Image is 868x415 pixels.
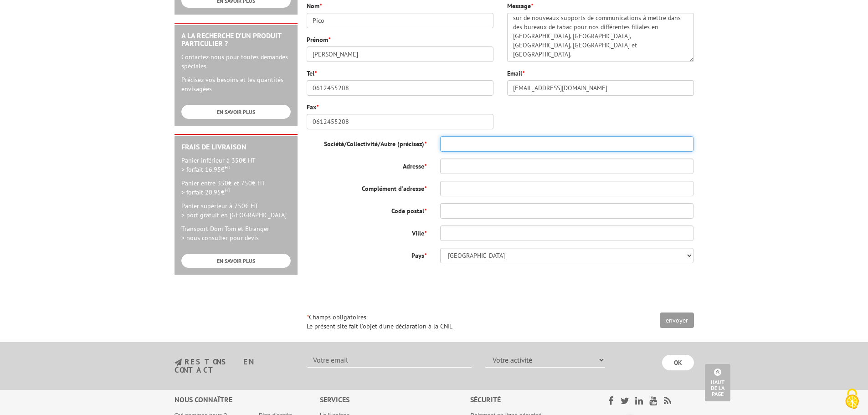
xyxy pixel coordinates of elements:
label: Nom [307,1,322,10]
a: Haut de la page [705,364,730,401]
a: EN SAVOIR PLUS [181,254,291,268]
label: Email [507,69,524,78]
span: > forfait 16.95€ [181,165,231,174]
p: Panier inférieur à 350€ HT [181,156,291,174]
label: Adresse [300,159,433,171]
label: Code postal [300,203,433,215]
p: Contactez-nous pour toutes demandes spéciales [181,52,291,71]
label: Ville [300,225,433,238]
p: Panier supérieur à 750€ HT [181,201,291,220]
p: Champs obligatoires Le présent site fait l'objet d'une déclaration à la CNIL [307,313,694,331]
img: newsletter.jpg [175,359,182,366]
span: > nous consulter pour devis [181,234,259,242]
span: > forfait 20.95€ [181,188,231,196]
h2: Frais de Livraison [181,143,291,151]
sup: HT [225,164,231,170]
p: Transport Dom-Tom et Etranger [181,224,291,242]
label: Message [507,1,533,10]
span: > port gratuit en [GEOGRAPHIC_DATA] [181,211,287,219]
p: Précisez vos besoins et les quantités envisagées [181,75,291,93]
div: Nous connaître [175,395,320,405]
label: Société/Collectivité/Autre (précisez) [300,136,433,149]
label: Prénom [307,35,330,44]
label: Complément d'adresse [300,181,433,193]
h2: A la recherche d'un produit particulier ? [181,32,291,48]
input: envoyer [660,313,694,328]
div: Sécurité [470,395,585,405]
sup: HT [225,187,231,193]
input: OK [662,355,694,370]
label: Pays [300,248,433,260]
iframe: reCAPTCHA [555,270,694,306]
label: Tel [307,69,317,78]
p: Panier entre 350€ et 750€ HT [181,179,291,197]
input: Votre email [308,352,472,368]
a: EN SAVOIR PLUS [181,105,291,119]
img: Cookies (fenêtre modale) [841,388,863,410]
button: Cookies (fenêtre modale) [836,384,868,415]
h3: restons en contact [175,358,294,374]
div: Services [320,395,471,405]
label: Fax [307,102,318,112]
